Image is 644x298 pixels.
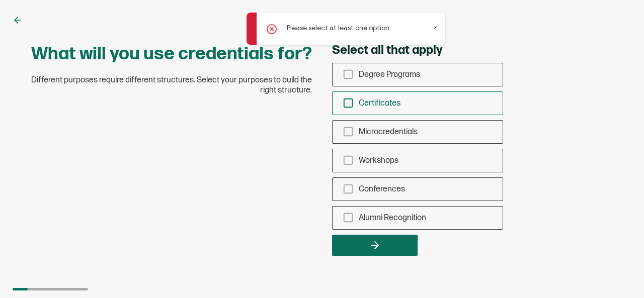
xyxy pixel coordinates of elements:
div: checkbox-group [332,63,503,230]
span: Degree Programs [359,70,420,79]
p: Please select at least one option [287,23,389,33]
h1: What will you use credentials for? [31,43,312,65]
span: Certificates [359,98,400,108]
span: Alumni Recognition [359,213,426,223]
span: Microcredentials [359,127,418,137]
span: Select all that apply [332,43,442,58]
span: Different purposes require different structures. Select your purposes to build the right structure. [30,75,312,95]
span: Workshops [359,156,398,165]
span: Conferences [359,184,405,194]
iframe: Chat Widget [594,250,644,298]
